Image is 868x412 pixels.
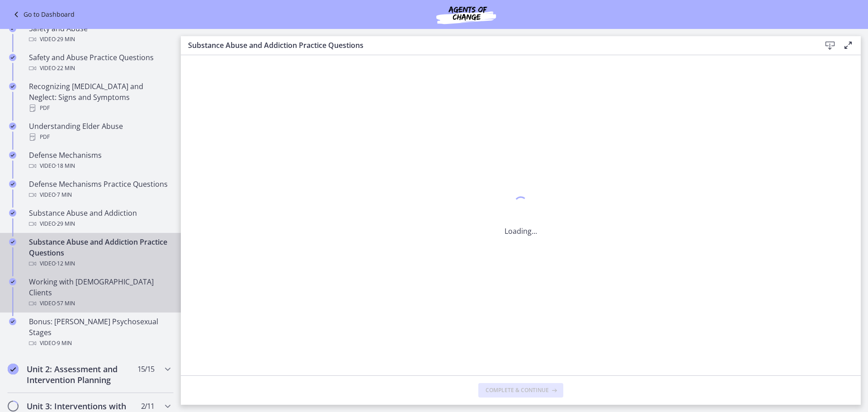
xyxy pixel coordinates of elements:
[11,9,75,20] a: Go to Dashboard
[29,103,170,114] div: PDF
[486,387,549,394] span: Complete & continue
[478,383,563,398] button: Complete & continue
[9,238,16,246] i: Completed
[29,161,170,171] div: Video
[56,338,72,349] span: · 9 min
[29,338,170,349] div: Video
[56,258,75,269] span: · 12 min
[9,123,16,130] i: Completed
[56,63,75,74] span: · 22 min
[9,54,16,61] i: Completed
[29,23,170,45] div: Safety and Abuse
[505,194,537,215] div: 1
[29,52,170,74] div: Safety and Abuse Practice Questions
[29,208,170,229] div: Substance Abuse and Addiction
[9,152,16,159] i: Completed
[9,278,16,285] i: Completed
[29,121,170,142] div: Understanding Elder Abuse
[9,318,16,325] i: Completed
[56,189,72,200] span: · 7 min
[29,34,170,45] div: Video
[29,63,170,74] div: Video
[9,83,16,90] i: Completed
[9,180,16,188] i: Completed
[29,218,170,229] div: Video
[8,364,19,374] i: Completed
[29,316,170,349] div: Bonus: [PERSON_NAME] Psychosexual Stages
[505,226,537,237] p: Loading...
[29,81,170,114] div: Recognizing [MEDICAL_DATA] and Neglect: Signs and Symptoms
[29,189,170,200] div: Video
[188,40,807,51] h3: Substance Abuse and Addiction Practice Questions
[56,218,75,229] span: · 29 min
[29,179,170,200] div: Defense Mechanisms Practice Questions
[9,209,16,217] i: Completed
[141,401,154,412] span: 2 / 11
[412,4,520,25] img: Agents of Change
[29,276,170,309] div: Working with [DEMOGRAPHIC_DATA] Clients
[29,132,170,142] div: PDF
[137,364,154,374] span: 15 / 15
[56,161,75,171] span: · 18 min
[29,258,170,269] div: Video
[56,298,75,309] span: · 57 min
[29,150,170,171] div: Defense Mechanisms
[27,364,137,385] h2: Unit 2: Assessment and Intervention Planning
[29,237,170,269] div: Substance Abuse and Addiction Practice Questions
[29,298,170,309] div: Video
[56,34,75,45] span: · 29 min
